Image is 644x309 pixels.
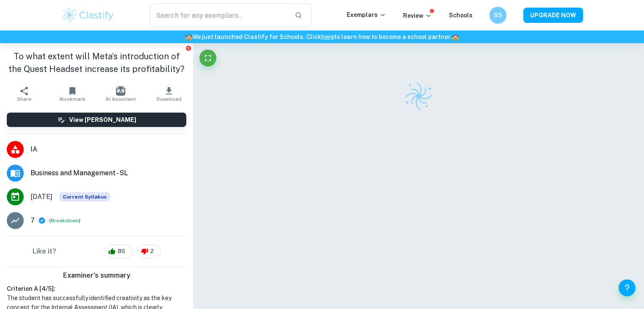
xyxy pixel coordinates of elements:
[30,192,53,202] span: [DATE]
[137,245,161,258] div: 2
[185,45,191,51] button: Report issue
[449,12,473,19] a: Schools
[69,115,136,124] h6: View [PERSON_NAME]
[49,217,80,225] span: ( )
[48,82,97,106] button: Bookmark
[30,215,35,226] p: 7
[104,245,133,258] div: 86
[3,270,190,281] h6: Examiner's summary
[146,247,158,256] span: 2
[619,279,636,296] button: Help and Feedback
[523,8,583,23] button: UPGRADE NOW
[321,33,334,40] a: here
[489,7,506,24] button: SS
[150,3,288,27] input: Search for any exemplars...
[30,144,186,154] span: IA
[33,246,56,257] h6: Like it?
[347,10,386,19] p: Exemplars
[452,33,459,40] span: 🏫
[7,50,186,75] h1: To what extent will Meta’s introduction of the Quest Headset increase its profitability?
[113,247,130,256] span: 86
[30,168,186,178] span: Business and Management - SL
[403,11,432,20] p: Review
[105,96,136,102] span: AI Assistant
[401,79,436,113] img: Clastify logo
[59,192,110,201] div: This exemplar is based on the current syllabus. Feel free to refer to it for inspiration/ideas wh...
[157,96,182,102] span: Download
[7,284,186,293] h6: Criterion A [ 4 / 5 ]:
[116,86,125,96] img: AI Assistant
[60,96,86,102] span: Bookmark
[145,82,193,106] button: Download
[185,33,192,40] span: 🏫
[7,113,186,127] button: View [PERSON_NAME]
[97,82,145,106] button: AI Assistant
[17,96,31,102] span: Share
[61,7,115,24] img: Clastify logo
[493,11,503,20] h6: SS
[2,32,642,41] h6: We just launched Clastify for Schools. Click to learn how to become a school partner.
[51,217,79,224] button: Breakdown
[199,50,216,66] button: Fullscreen
[59,192,110,201] span: Current Syllabus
